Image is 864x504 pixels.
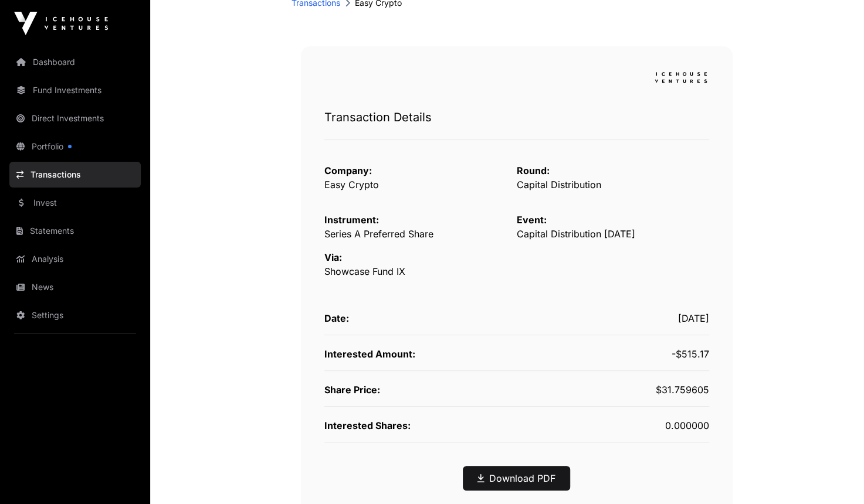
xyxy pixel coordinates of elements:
span: Capital Distribution [517,179,601,190]
span: Date: [324,312,349,324]
a: Dashboard [9,49,141,75]
h1: Transaction Details [324,109,709,125]
span: Interested Amount: [324,348,415,360]
span: Series A Preferred Share [324,228,433,240]
a: Invest [9,190,141,216]
div: $31.759605 [517,383,709,397]
span: Interested Shares: [324,420,411,431]
span: Instrument: [324,214,379,226]
span: Capital Distribution [DATE] [517,228,635,240]
a: News [9,274,141,300]
span: Event: [517,214,547,226]
img: Icehouse Ventures Logo [14,12,108,35]
a: Settings [9,302,141,328]
div: -$515.17 [517,347,709,361]
span: Via: [324,251,342,263]
a: Direct Investments [9,105,141,131]
a: Fund Investments [9,77,141,103]
a: Portfolio [9,134,141,159]
div: [DATE] [517,311,709,325]
span: Round: [517,165,550,176]
div: 0.000000 [517,418,709,433]
span: Company: [324,165,372,176]
a: Easy Crypto [324,179,379,190]
a: Transactions [9,162,141,188]
span: Share Price: [324,384,380,396]
img: logo [653,70,709,86]
a: Showcase Fund IX [324,265,405,277]
a: Download PDF [477,471,555,485]
iframe: Chat Widget [805,448,864,504]
a: Analysis [9,246,141,272]
a: Statements [9,218,141,244]
button: Download PDF [463,466,570,491]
